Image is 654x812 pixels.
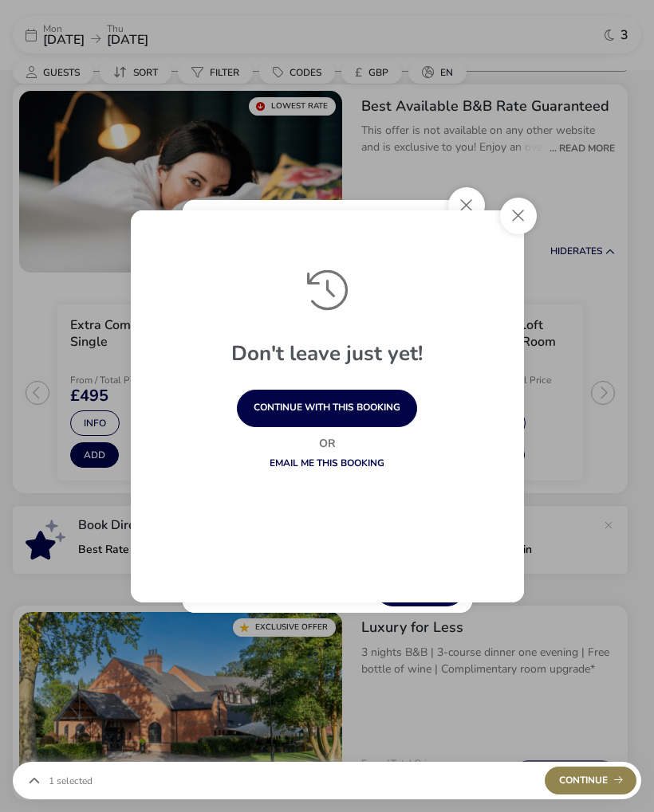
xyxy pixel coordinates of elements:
[270,457,384,469] a: Email me this booking
[500,198,537,234] button: Close
[559,775,623,786] span: Continue
[154,343,501,390] h1: Don't leave just yet!
[237,390,417,427] button: continue with this booking
[199,435,455,452] p: Or
[49,775,93,787] span: 1 Selected
[545,767,636,794] div: Continue
[131,210,524,602] div: exitPrevention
